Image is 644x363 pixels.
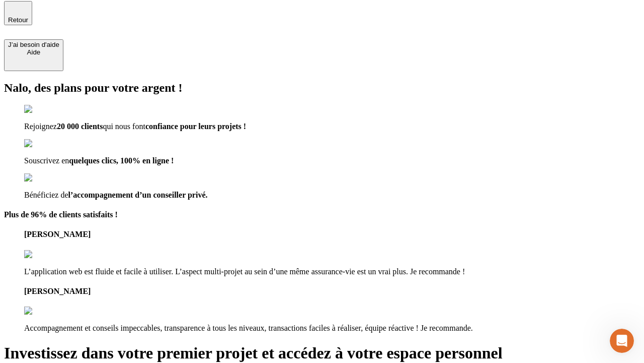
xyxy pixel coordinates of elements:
[24,267,640,276] p: L’application web est fluide et facile à utiliser. L’aspect multi-projet au sein d’une même assur...
[24,324,640,333] p: Accompagnement et conseils impeccables, transparence à tous les niveaux, transactions faciles à r...
[24,230,640,239] h4: [PERSON_NAME]
[24,122,57,131] span: Rejoignez
[24,173,67,183] img: checkmark
[24,156,69,165] span: Souscrivez en
[24,105,67,114] img: checkmark
[24,191,68,199] span: Bénéficiez de
[145,122,246,131] span: confiance pour leurs projets !
[610,329,634,353] iframe: Intercom live chat
[8,16,28,24] span: Retour
[4,210,640,219] h4: Plus de 96% de clients satisfaits !
[4,344,640,362] h1: Investissez dans votre premier projet et accédez à votre espace personnel
[4,81,640,95] h2: Nalo, des plans pour votre argent !
[68,191,208,199] span: l’accompagnement d’un conseiller privé.
[24,307,74,316] img: reviews stars
[24,250,74,259] img: reviews stars
[8,48,59,56] div: Aide
[8,41,59,48] div: J’ai besoin d'aide
[103,122,145,131] span: qui nous font
[24,139,67,148] img: checkmark
[69,156,174,165] span: quelques clics, 100% en ligne !
[4,1,32,25] button: Retour
[57,122,103,131] span: 20 000 clients
[24,287,640,296] h4: [PERSON_NAME]
[4,39,63,71] button: J’ai besoin d'aideAide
